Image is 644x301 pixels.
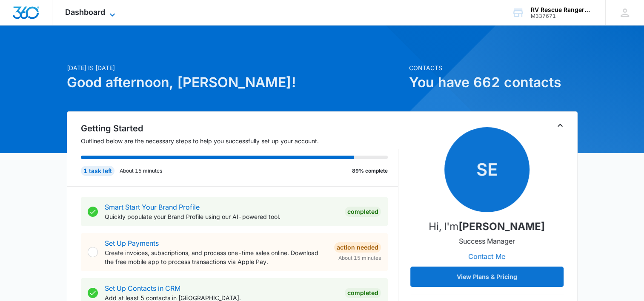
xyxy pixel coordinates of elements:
[105,212,338,221] p: Quickly populate your Brand Profile using our AI-powered tool.
[410,267,564,287] button: View Plans & Pricing
[345,207,381,217] div: Completed
[67,63,404,72] p: [DATE] is [DATE]
[105,248,327,266] p: Create invoices, subscriptions, and process one-time sales online. Download the free mobile app t...
[429,219,545,234] p: Hi, I'm
[105,203,200,211] a: Smart Start Your Brand Profile
[65,8,105,17] span: Dashboard
[409,72,578,93] h1: You have 662 contacts
[458,220,545,233] strong: [PERSON_NAME]
[352,167,388,175] p: 89% complete
[334,242,381,253] div: Action Needed
[444,127,530,212] span: SE
[338,254,381,262] span: About 15 minutes
[81,136,398,145] p: Outlined below are the necessary steps to help you successfully set up your account.
[409,63,578,72] p: Contacts
[531,13,593,19] div: account id
[120,167,162,175] p: About 15 minutes
[555,120,565,131] button: Toggle Collapse
[81,166,114,176] div: 1 task left
[105,284,180,292] a: Set Up Contacts in CRM
[67,72,404,93] h1: Good afternoon, [PERSON_NAME]!
[460,246,514,267] button: Contact Me
[105,239,159,247] a: Set Up Payments
[531,6,593,13] div: account name
[459,236,515,246] p: Success Manager
[345,288,381,298] div: Completed
[81,122,398,135] h2: Getting Started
